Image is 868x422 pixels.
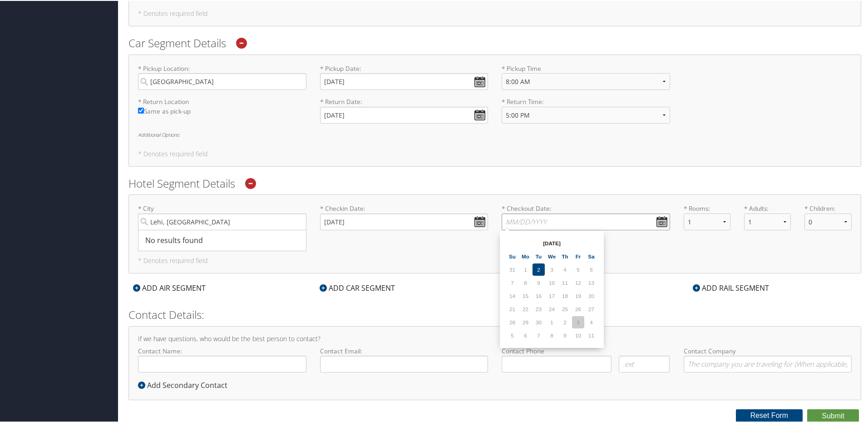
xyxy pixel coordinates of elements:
[585,302,597,314] td: 27
[585,263,597,275] td: 6
[546,249,558,262] th: We
[138,63,306,89] label: * Pickup Location:
[546,263,558,275] td: 3
[138,10,852,16] h5: * Denotes required field
[320,96,488,122] label: * Return Date:
[138,257,852,263] h5: * Denotes required field
[572,302,584,314] td: 26
[519,289,532,301] td: 15
[572,315,584,328] td: 3
[502,346,670,355] label: Contact Phone
[138,107,144,113] input: Same as pick-up
[320,346,488,372] label: Contact Email:
[546,328,558,341] td: 8
[559,263,571,275] td: 4
[138,96,306,105] label: * Return Location
[533,263,545,275] td: 2
[502,106,670,123] select: * Return Time:
[506,289,518,301] td: 14
[688,282,774,293] div: ADD RAIL SEGMENT
[320,106,488,123] input: * Return Date:
[315,282,399,293] div: ADD CAR SEGMENT
[533,249,545,262] th: Tu
[138,379,232,390] div: Add Secondary Contact
[506,249,518,262] th: Su
[320,355,488,372] input: Contact Email:
[138,238,852,243] h6: Additional Options:
[138,346,306,372] label: Contact Name:
[506,328,518,341] td: 5
[585,315,597,328] td: 4
[519,315,532,328] td: 29
[585,328,597,341] td: 11
[506,276,518,288] td: 7
[519,328,532,341] td: 6
[502,96,670,129] label: * Return Time:
[585,249,597,262] th: Sa
[619,355,670,372] input: .ext
[533,328,545,341] td: 7
[585,289,597,301] td: 20
[502,203,670,229] label: * Checkout Date:
[519,249,532,262] th: Mo
[506,302,518,314] td: 21
[506,263,518,275] td: 31
[128,282,210,293] div: ADD AIR SEGMENT
[559,249,571,262] th: Th
[138,150,852,156] h5: * Denotes required field
[585,276,597,288] td: 13
[736,408,803,421] button: Reset Form
[559,289,571,301] td: 18
[684,203,730,212] label: * Rooms:
[502,63,670,96] label: * Pickup Time
[559,328,571,341] td: 9
[320,203,488,229] label: * Checkin Date:
[559,276,571,288] td: 11
[684,346,852,372] label: Contact Company
[519,302,532,314] td: 22
[684,355,852,372] input: Contact Company
[138,335,852,341] h4: If we have questions, who would be the best person to contact?
[138,203,306,229] label: * City
[128,306,861,322] h2: Contact Details:
[804,203,851,212] label: * Children:
[572,249,584,262] th: Fr
[519,263,532,275] td: 1
[572,276,584,288] td: 12
[533,302,545,314] td: 23
[546,276,558,288] td: 10
[320,72,488,89] input: * Pickup Date:
[320,63,488,89] label: * Pickup Date:
[546,315,558,328] td: 1
[559,302,571,314] td: 25
[320,213,488,229] input: * Checkin Date:
[502,72,670,89] select: * Pickup Time
[128,35,861,50] h2: Car Segment Details
[128,175,861,190] h2: Hotel Segment Details
[572,328,584,341] td: 10
[546,302,558,314] td: 24
[519,236,584,248] th: [DATE]
[138,213,306,229] input: No results found
[506,315,518,328] td: 28
[138,106,306,120] label: Same as pick-up
[502,213,670,229] input: * Checkout Date:
[572,289,584,301] td: 19
[559,315,571,328] td: 2
[138,355,306,372] input: Contact Name:
[138,131,852,136] h6: Additional Options:
[807,408,859,422] button: Submit
[533,315,545,328] td: 30
[744,203,791,212] label: * Adults:
[533,289,545,301] td: 16
[546,289,558,301] td: 17
[533,276,545,288] td: 9
[519,276,532,288] td: 8
[572,263,584,275] td: 5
